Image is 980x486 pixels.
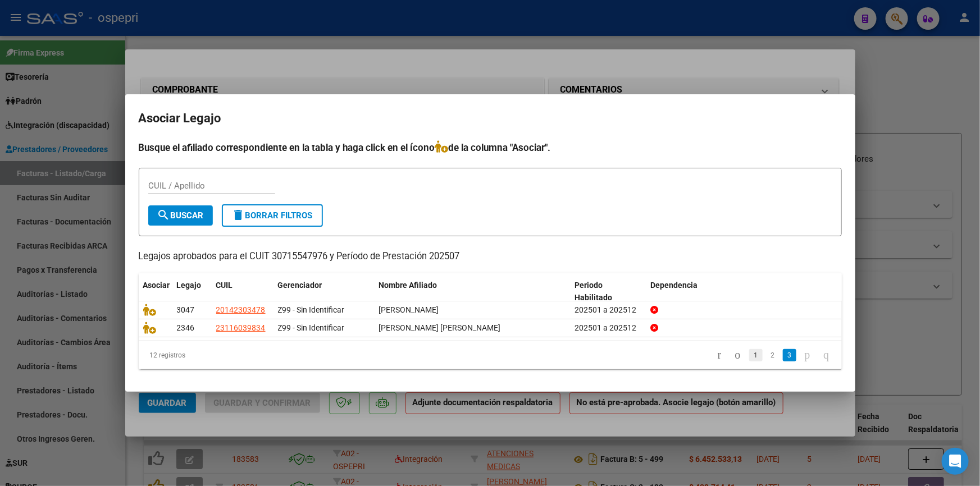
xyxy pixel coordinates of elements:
[216,305,266,314] span: 20142303478
[646,273,842,310] datatable-header-cell: Dependencia
[177,305,195,314] span: 3047
[379,305,439,314] span: SOLORZA OMAR EDUARDO
[157,210,204,221] span: Buscar
[232,210,313,221] span: Borrar Filtros
[278,323,345,332] span: Z99 - Sin Identificar
[747,346,764,365] li: page 1
[222,204,323,227] button: Borrar Filtros
[942,448,969,475] div: Open Intercom Messenger
[781,346,798,365] li: page 3
[139,108,842,129] h2: Asociar Legajo
[216,323,266,332] span: 23116039834
[575,322,641,334] div: 202501 a 202512
[274,273,375,310] datatable-header-cell: Gerenciador
[575,304,641,317] div: 202501 a 202512
[375,273,571,310] datatable-header-cell: Nombre Afiliado
[766,349,780,361] a: 2
[819,349,835,361] a: go to last page
[148,205,213,226] button: Buscar
[177,281,202,290] span: Legajo
[139,341,277,369] div: 12 registros
[713,349,727,361] a: go to first page
[172,273,212,310] datatable-header-cell: Legajo
[212,273,274,310] datatable-header-cell: CUIL
[139,273,172,310] datatable-header-cell: Asociar
[157,208,171,222] mat-icon: search
[749,349,763,361] a: 1
[139,250,842,264] p: Legajos aprobados para el CUIT 30715547976 y Período de Prestación 202507
[783,349,796,361] a: 3
[575,281,612,302] span: Periodo Habilitado
[570,273,646,310] datatable-header-cell: Periodo Habilitado
[278,281,322,290] span: Gerenciador
[764,346,781,365] li: page 2
[800,349,815,361] a: go to next page
[278,305,345,314] span: Z99 - Sin Identificar
[379,323,501,332] span: MARTINEZ MARTA ESTER
[730,349,746,361] a: go to previous page
[379,281,437,290] span: Nombre Afiliado
[143,281,170,290] span: Asociar
[139,140,842,155] h4: Busque el afiliado correspondiente en la tabla y haga click en el ícono de la columna "Asociar".
[650,281,698,290] span: Dependencia
[216,281,233,290] span: CUIL
[232,208,245,222] mat-icon: delete
[177,323,195,332] span: 2346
